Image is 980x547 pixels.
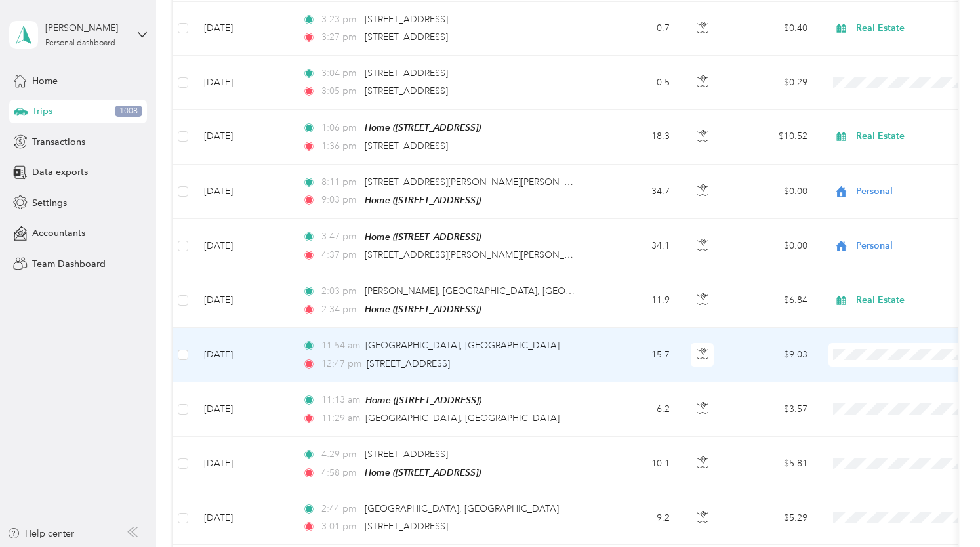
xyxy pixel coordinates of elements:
span: Home ([STREET_ADDRESS]) [365,122,481,132]
span: Real Estate [856,293,976,308]
td: $10.52 [726,110,818,164]
span: [STREET_ADDRESS] [367,358,450,369]
td: $0.00 [726,219,818,273]
span: 3:47 pm [321,230,359,244]
span: 11:13 am [321,393,360,407]
span: 8:11 pm [321,175,359,190]
td: 18.3 [594,110,680,164]
td: [DATE] [194,56,292,110]
span: Home ([STREET_ADDRESS]) [365,395,481,405]
span: Real Estate [856,129,976,144]
span: [STREET_ADDRESS] [365,140,448,152]
td: 15.7 [594,328,680,382]
span: Personal [856,184,976,199]
span: Settings [32,196,67,210]
span: Home ([STREET_ADDRESS]) [365,467,481,477]
span: [STREET_ADDRESS] [365,68,448,79]
span: Team Dashboard [32,257,106,271]
span: [GEOGRAPHIC_DATA], [GEOGRAPHIC_DATA] [365,340,560,351]
span: [STREET_ADDRESS] [365,521,448,532]
td: 0.5 [594,56,680,110]
span: Home ([STREET_ADDRESS]) [365,195,481,205]
span: [STREET_ADDRESS] [365,14,448,25]
span: Data exports [32,165,88,179]
td: [DATE] [194,273,292,328]
td: $0.29 [726,56,818,110]
td: [DATE] [194,491,292,545]
td: [DATE] [194,382,292,437]
span: [GEOGRAPHIC_DATA], [GEOGRAPHIC_DATA] [365,503,559,514]
td: $6.84 [726,273,818,328]
td: 0.7 [594,2,680,56]
td: 34.1 [594,219,680,273]
span: [STREET_ADDRESS] [365,85,448,96]
span: 3:04 pm [321,66,359,81]
span: 2:34 pm [321,302,359,317]
span: Personal [856,239,976,253]
td: [DATE] [194,110,292,164]
td: $0.00 [726,165,818,219]
span: Home ([STREET_ADDRESS]) [365,304,481,314]
iframe: Everlance-gr Chat Button Frame [907,474,980,547]
span: 4:58 pm [321,466,359,480]
span: Home ([STREET_ADDRESS]) [365,232,481,242]
span: Transactions [32,135,85,149]
td: $5.29 [726,491,818,545]
span: 4:29 pm [321,447,359,462]
span: [STREET_ADDRESS][PERSON_NAME][PERSON_NAME] [365,249,594,260]
td: 11.9 [594,273,680,328]
td: [DATE] [194,328,292,382]
span: [STREET_ADDRESS] [365,449,448,460]
td: $9.03 [726,328,818,382]
span: 12:47 pm [321,357,361,371]
span: 11:54 am [321,338,360,353]
span: 9:03 pm [321,193,359,207]
span: [STREET_ADDRESS] [365,31,448,43]
span: [GEOGRAPHIC_DATA], [GEOGRAPHIC_DATA] [365,413,560,424]
span: 3:01 pm [321,519,359,534]
span: 1:06 pm [321,121,359,135]
span: 3:23 pm [321,12,359,27]
span: 2:44 pm [321,502,359,516]
td: $3.57 [726,382,818,437]
span: 3:27 pm [321,30,359,45]
td: 9.2 [594,491,680,545]
td: 34.7 [594,165,680,219]
span: 3:05 pm [321,84,359,98]
td: $0.40 [726,2,818,56]
span: 11:29 am [321,411,360,426]
span: [STREET_ADDRESS][PERSON_NAME][PERSON_NAME] [365,176,594,188]
td: [DATE] [194,165,292,219]
td: 10.1 [594,437,680,491]
div: [PERSON_NAME] [45,21,127,35]
span: Home [32,74,58,88]
span: 2:03 pm [321,284,359,298]
td: [DATE] [194,219,292,273]
span: 1008 [115,106,142,117]
span: Accountants [32,226,85,240]
span: 4:37 pm [321,248,359,262]
button: Help center [7,527,74,540]
span: Trips [32,104,52,118]
td: [DATE] [194,437,292,491]
td: [DATE] [194,2,292,56]
div: Personal dashboard [45,39,115,47]
td: 6.2 [594,382,680,437]
span: Real Estate [856,21,976,35]
span: 1:36 pm [321,139,359,153]
span: [PERSON_NAME], [GEOGRAPHIC_DATA], [GEOGRAPHIC_DATA], [GEOGRAPHIC_DATA] [365,285,737,296]
td: $5.81 [726,437,818,491]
